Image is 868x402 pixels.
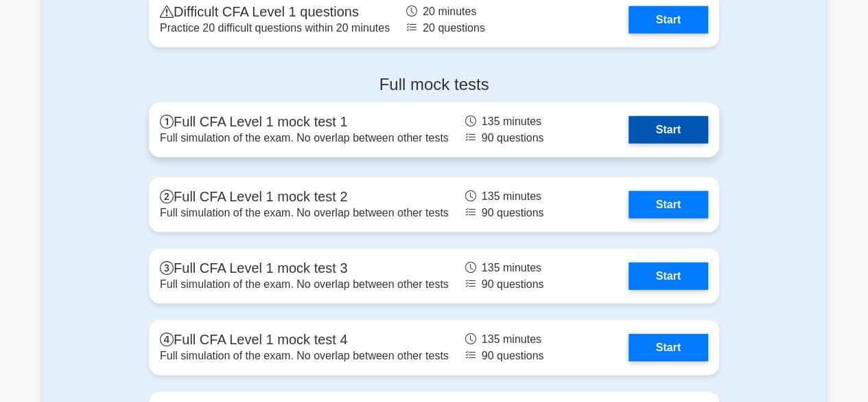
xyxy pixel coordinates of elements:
a: Start [629,6,708,34]
a: Start [629,263,708,290]
a: Start [629,334,708,361]
a: Start [629,116,708,144]
a: Start [629,191,708,219]
h4: Full mock tests [149,75,719,95]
